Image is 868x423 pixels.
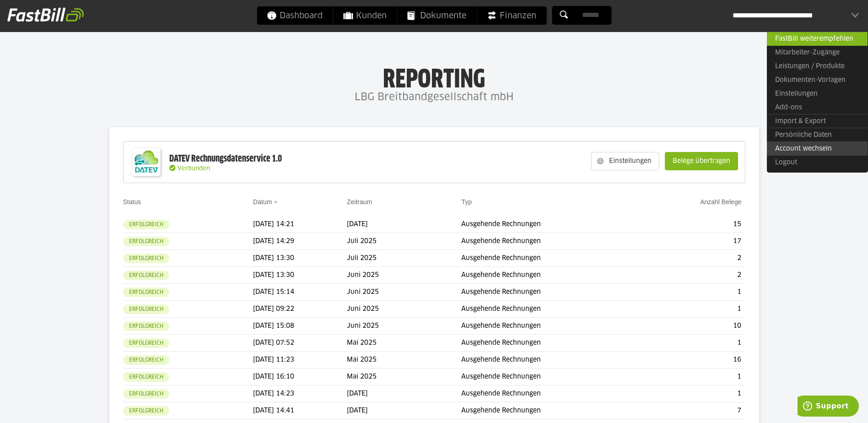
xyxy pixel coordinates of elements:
a: Datum [253,198,272,206]
img: fastbill_logo_white.png [7,7,84,22]
td: 1 [643,385,745,402]
td: Ausgehende Rechnungen [461,216,642,233]
td: Mai 2025 [347,369,461,385]
a: Account wechseln [767,141,868,156]
td: 2 [643,250,745,267]
sl-badge: Erfolgreich [123,372,169,382]
td: Juli 2025 [347,250,461,267]
sl-badge: Erfolgreich [123,355,169,365]
td: Mai 2025 [347,352,461,369]
sl-badge: Erfolgreich [123,287,169,297]
span: Dokumente [407,6,466,25]
a: Dashboard [257,6,333,25]
a: Mitarbeiter-Zugänge [767,46,868,60]
td: [DATE] [347,402,461,419]
span: Kunden [343,6,387,25]
td: [DATE] 14:23 [253,385,347,402]
td: Ausgehende Rechnungen [461,233,642,250]
td: 16 [643,352,745,369]
a: Anzahl Belege [700,198,741,206]
sl-button: Einstellungen [591,152,659,170]
td: [DATE] [347,216,461,233]
td: Juni 2025 [347,318,461,335]
sl-badge: Erfolgreich [123,321,169,331]
td: [DATE] 09:22 [253,301,347,318]
td: [DATE] 13:30 [253,267,347,284]
sl-badge: Erfolgreich [123,254,169,263]
td: 10 [643,318,745,335]
a: Persönliche Daten [767,128,868,142]
a: Kunden [333,6,397,25]
td: Ausgehende Rechnungen [461,318,642,335]
td: 1 [643,369,745,385]
td: Juni 2025 [347,267,461,284]
a: Add-ons [767,101,868,114]
sl-badge: Erfolgreich [123,271,169,280]
td: [DATE] 15:14 [253,284,347,301]
td: [DATE] 14:41 [253,402,347,419]
td: 15 [643,216,745,233]
span: Finanzen [487,6,536,25]
td: [DATE] [347,385,461,402]
td: [DATE] 07:52 [253,335,347,352]
td: [DATE] 11:23 [253,352,347,369]
td: 1 [643,284,745,301]
h1: Reporting [92,65,776,88]
sl-badge: Erfolgreich [123,338,169,348]
a: Zeitraum [347,198,372,206]
sl-badge: Erfolgreich [123,389,169,399]
span: Dashboard [267,6,323,25]
a: Import & Export [767,114,868,128]
td: Ausgehende Rechnungen [461,335,642,352]
td: 1 [643,335,745,352]
td: [DATE] 14:29 [253,233,347,250]
a: Status [123,198,141,206]
td: [DATE] 16:10 [253,369,347,385]
td: [DATE] 15:08 [253,318,347,335]
td: 2 [643,267,745,284]
td: Ausgehende Rechnungen [461,402,642,419]
a: FastBill weiterempfehlen [767,32,868,46]
td: Juni 2025 [347,284,461,301]
a: Dokumenten-Vorlagen [767,73,868,87]
a: Leistungen / Produkte [767,60,868,73]
sl-button: Belege übertragen [665,152,738,170]
td: Ausgehende Rechnungen [461,301,642,318]
sl-badge: Erfolgreich [123,220,169,229]
td: Ausgehende Rechnungen [461,352,642,369]
td: 7 [643,402,745,419]
td: Ausgehende Rechnungen [461,250,642,267]
sl-badge: Erfolgreich [123,304,169,314]
td: Ausgehende Rechnungen [461,369,642,385]
td: Juni 2025 [347,301,461,318]
td: [DATE] 14:21 [253,216,347,233]
a: Einstellungen [767,87,868,101]
span: Verbunden [178,166,210,172]
td: 17 [643,233,745,250]
a: Finanzen [477,6,546,25]
sl-badge: Erfolgreich [123,237,169,246]
td: Juli 2025 [347,233,461,250]
a: Logout [767,156,868,169]
a: Dokumente [397,6,476,25]
sl-badge: Erfolgreich [123,406,169,416]
div: DATEV Rechnungsdatenservice 1.0 [169,153,282,165]
iframe: Öffnet ein Widget, in dem Sie weitere Informationen finden [798,396,859,418]
img: DATEV-Datenservice Logo [128,144,165,180]
td: Ausgehende Rechnungen [461,385,642,402]
img: sort_desc.gif [274,201,280,203]
td: 1 [643,301,745,318]
td: Mai 2025 [347,335,461,352]
td: Ausgehende Rechnungen [461,284,642,301]
td: Ausgehende Rechnungen [461,267,642,284]
a: Typ [461,198,472,206]
td: [DATE] 13:30 [253,250,347,267]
